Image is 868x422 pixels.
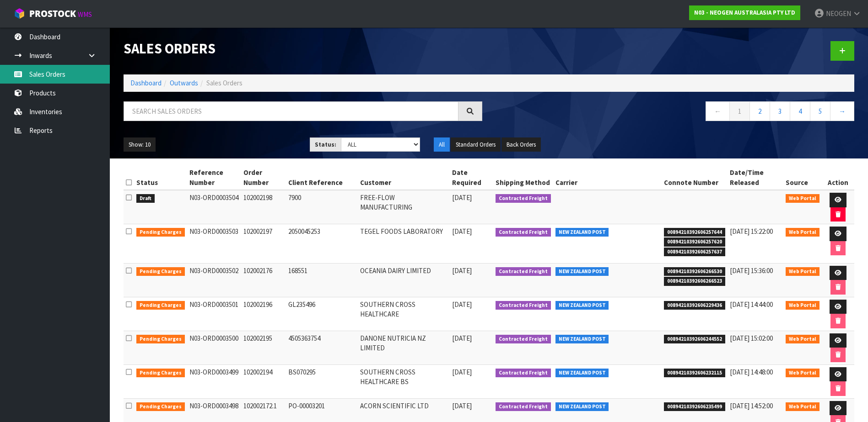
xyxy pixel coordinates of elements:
[187,165,242,190] th: Reference Number
[822,165,854,190] th: Action
[730,227,773,236] span: [DATE] 15:22:00
[730,401,773,410] span: [DATE] 14:52:00
[187,224,242,264] td: N03-ORD0003503
[206,79,243,87] span: Sales Orders
[664,228,725,237] span: 00894210392606257644
[496,301,551,310] span: Contracted Freight
[452,334,472,343] span: [DATE]
[496,101,855,124] nav: Page navigation
[29,8,76,20] span: ProStock
[286,364,358,398] td: BS070295
[14,8,25,19] img: cube-alt.png
[694,9,795,16] strong: N03 - NEOGEN AUSTRALASIA PTY LTD
[136,369,185,378] span: Pending Charges
[358,190,450,224] td: FREE-FLOW MANUFACTURING
[496,267,551,276] span: Contracted Freight
[664,237,725,247] span: 00894210392606257620
[286,297,358,331] td: GL235496
[664,402,725,411] span: 00894210392606235499
[501,137,541,152] button: Back Orders
[555,228,609,237] span: NEW ZEALAND POST
[286,165,358,190] th: Client Reference
[786,267,819,276] span: Web Portal
[706,101,730,121] a: ←
[496,369,551,378] span: Contracted Freight
[187,364,242,398] td: N03-ORD0003499
[749,101,770,121] a: 2
[241,263,286,297] td: 102002176
[78,10,92,19] small: WMS
[136,335,185,344] span: Pending Charges
[730,334,773,343] span: [DATE] 15:02:00
[728,165,783,190] th: Date/Time Released
[555,267,609,276] span: NEW ZEALAND POST
[729,101,750,121] a: 1
[136,228,185,237] span: Pending Charges
[358,263,450,297] td: OCEANIA DAIRY LIMITED
[358,331,450,364] td: DANONE NUTRICIA NZ LIMITED
[130,79,162,87] a: Dashboard
[187,297,242,331] td: N03-ORD0003501
[555,335,609,344] span: NEW ZEALAND POST
[826,9,851,18] span: NEOGEN
[664,335,725,344] span: 00894210392606244552
[434,137,450,152] button: All
[496,228,551,237] span: Contracted Freight
[452,193,472,202] span: [DATE]
[136,267,185,276] span: Pending Charges
[315,141,336,148] strong: Status:
[555,301,609,310] span: NEW ZEALAND POST
[496,402,551,411] span: Contracted Freight
[452,227,472,236] span: [DATE]
[664,301,725,310] span: 00894210392606229436
[452,266,472,275] span: [DATE]
[286,224,358,264] td: 2050045253
[136,402,185,411] span: Pending Charges
[555,369,609,378] span: NEW ZEALAND POST
[662,165,728,190] th: Connote Number
[452,300,472,309] span: [DATE]
[664,267,725,276] span: 00894210392606266530
[358,297,450,331] td: SOUTHERN CROSS HEALTHCARE
[555,402,609,411] span: NEW ZEALAND POST
[452,368,472,376] span: [DATE]
[187,263,242,297] td: N03-ORD0003502
[790,101,810,121] a: 4
[241,331,286,364] td: 102002195
[730,300,773,309] span: [DATE] 14:44:00
[170,79,198,87] a: Outwards
[496,194,551,203] span: Contracted Freight
[136,301,185,310] span: Pending Charges
[451,137,501,152] button: Standard Orders
[786,402,819,411] span: Web Portal
[810,101,830,121] a: 5
[241,165,286,190] th: Order Number
[241,190,286,224] td: 102002198
[786,369,819,378] span: Web Portal
[124,41,482,57] h1: Sales Orders
[786,335,819,344] span: Web Portal
[730,266,773,275] span: [DATE] 15:36:00
[450,165,493,190] th: Date Required
[783,165,822,190] th: Source
[286,263,358,297] td: 168551
[136,194,155,203] span: Draft
[553,165,662,190] th: Carrier
[493,165,553,190] th: Shipping Method
[830,101,854,121] a: →
[124,137,156,152] button: Show: 10
[786,301,819,310] span: Web Portal
[730,368,773,376] span: [DATE] 14:48:00
[358,224,450,264] td: TEGEL FOODS LABORATORY
[286,190,358,224] td: 7900
[358,364,450,398] td: SOUTHERN CROSS HEALTHCARE BS
[241,297,286,331] td: 102002196
[241,224,286,264] td: 102002197
[124,101,458,121] input: Search sales orders
[241,364,286,398] td: 102002194
[664,248,725,257] span: 00894210392606257637
[786,228,819,237] span: Web Portal
[496,335,551,344] span: Contracted Freight
[452,401,472,410] span: [DATE]
[358,165,450,190] th: Customer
